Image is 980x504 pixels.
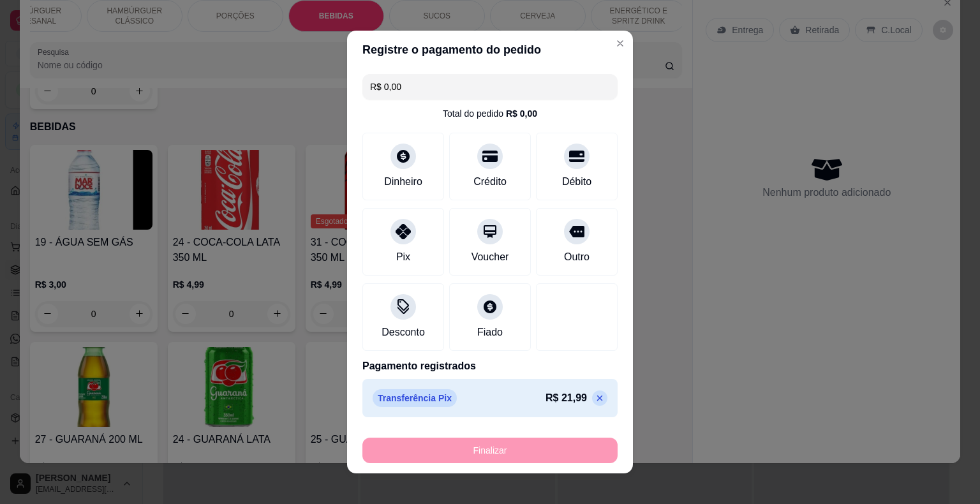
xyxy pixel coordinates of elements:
div: Dinheiro [384,174,422,189]
div: Pix [396,249,410,265]
div: Outro [564,249,590,265]
p: Pagamento registrados [362,359,618,374]
div: Crédito [473,174,507,189]
button: Close [610,33,630,54]
div: Voucher [471,249,509,265]
div: R$ 0,00 [506,107,537,120]
div: Fiado [477,325,503,340]
div: Desconto [382,325,425,340]
div: Débito [562,174,591,189]
div: Total do pedido [443,107,537,120]
header: Registre o pagamento do pedido [347,31,633,69]
p: Transferência Pix [373,389,457,407]
input: Ex.: hambúrguer de cordeiro [370,74,610,100]
p: R$ 21,99 [546,390,587,406]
